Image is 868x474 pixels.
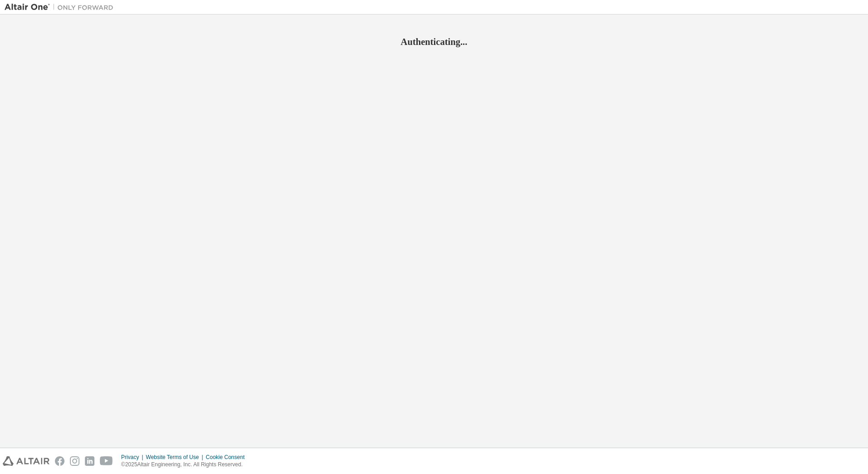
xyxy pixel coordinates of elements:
img: facebook.svg [55,456,64,466]
div: Cookie Consent [206,454,250,461]
img: altair_logo.svg [3,456,49,466]
div: Website Terms of Use [146,454,206,461]
img: linkedin.svg [85,456,94,466]
img: Altair One [5,3,118,12]
div: Privacy [121,454,146,461]
h2: Authenticating... [5,36,863,48]
p: © 2025 Altair Engineering, Inc. All Rights Reserved. [121,461,250,469]
img: youtube.svg [100,456,113,466]
img: instagram.svg [70,456,79,466]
